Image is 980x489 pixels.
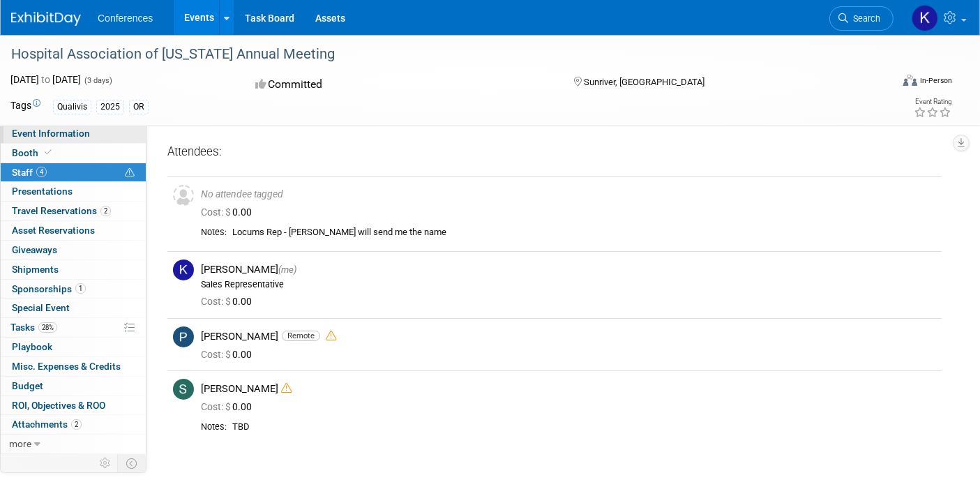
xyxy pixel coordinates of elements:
[201,382,936,396] div: [PERSON_NAME]
[10,74,81,85] span: [DATE] [DATE]
[12,361,121,372] span: Misc. Expenses & Credits
[282,331,320,341] span: Remote
[11,12,81,26] img: ExhibitDay
[1,415,146,434] a: Attachments2
[1,435,146,453] a: more
[38,322,57,333] span: 28%
[12,341,52,352] span: Playbook
[201,330,936,343] div: [PERSON_NAME]
[201,421,227,432] div: Notes:
[12,264,59,275] span: Shipments
[1,338,146,356] a: Playbook
[36,167,47,177] span: 4
[1,124,146,143] a: Event Information
[1,202,146,220] a: Travel Reservations2
[201,349,257,360] span: 0.00
[201,349,232,360] span: Cost: $
[12,186,73,197] span: Presentations
[12,380,43,391] span: Budget
[201,401,232,412] span: Cost: $
[12,283,86,294] span: Sponsorships
[584,77,704,87] span: Sunriver, [GEOGRAPHIC_DATA]
[1,318,146,337] a: Tasks28%
[201,263,936,276] div: [PERSON_NAME]
[100,206,111,216] span: 2
[1,377,146,396] a: Budget
[12,244,57,255] span: Giveaways
[129,100,149,114] div: OR
[1,357,146,376] a: Misc. Expenses & Credits
[12,167,47,178] span: Staff
[96,100,124,114] div: 2025
[1,144,146,163] a: Booth
[232,227,936,239] div: Locums Rep - [PERSON_NAME] will send me the name
[914,98,951,105] div: Event Rating
[12,128,90,139] span: Event Information
[98,13,153,24] span: Conferences
[173,185,194,206] img: Unassigned-User-Icon.png
[75,283,86,294] span: 1
[326,331,336,341] i: Double-book Warning!
[71,419,82,430] span: 2
[173,326,194,347] img: P.jpg
[9,438,31,449] span: more
[39,74,52,85] span: to
[10,98,40,114] td: Tags
[201,279,936,290] div: Sales Representative
[10,322,57,333] span: Tasks
[1,280,146,299] a: Sponsorships1
[93,454,118,472] td: Personalize Event Tab Strip
[201,206,257,218] span: 0.00
[12,225,95,236] span: Asset Reservations
[912,5,938,31] img: Kelly Parker
[45,149,52,156] i: Booth reservation complete
[848,13,880,24] span: Search
[1,299,146,317] a: Special Event
[201,296,232,307] span: Cost: $
[251,73,551,97] div: Committed
[53,100,91,114] div: Qualivis
[232,421,936,433] div: TBD
[125,167,135,179] span: Potential Scheduling Conflict -- at least one attendee is tagged in another overlapping event.
[813,73,952,93] div: Event Format
[201,296,257,307] span: 0.00
[173,259,194,280] img: K.jpg
[6,42,872,67] div: Hospital Association of [US_STATE] Annual Meeting
[1,163,146,182] a: Staff4
[12,147,54,158] span: Booth
[1,396,146,415] a: ROI, Objectives & ROO
[201,227,227,238] div: Notes:
[278,264,296,275] span: (me)
[201,206,232,218] span: Cost: $
[173,379,194,400] img: S.jpg
[1,260,146,279] a: Shipments
[1,241,146,259] a: Giveaways
[12,400,105,411] span: ROI, Objectives & ROO
[919,75,952,86] div: In-Person
[12,205,111,216] span: Travel Reservations
[167,144,942,162] div: Attendees:
[12,419,82,430] span: Attachments
[118,454,146,472] td: Toggle Event Tabs
[201,401,257,412] span: 0.00
[1,221,146,240] a: Asset Reservations
[83,76,112,85] span: (3 days)
[903,75,917,86] img: Format-Inperson.png
[281,383,292,393] i: Double-book Warning!
[1,182,146,201] a: Presentations
[829,6,894,31] a: Search
[201,188,936,201] div: No attendee tagged
[12,302,70,313] span: Special Event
